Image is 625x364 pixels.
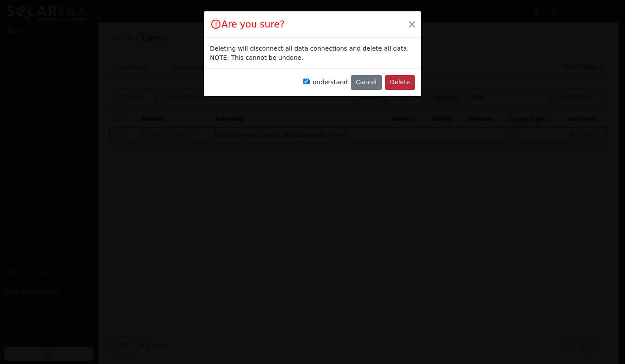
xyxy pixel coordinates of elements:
[303,79,309,84] input: I understand
[210,44,415,62] div: Deleting will disconnect all data connections and delete all data. NOTE: This cannot be undone.
[406,18,418,30] button: Close
[351,75,382,90] button: Cancel
[210,17,285,31] h4: Are you sure?
[385,75,415,90] button: Delete
[303,78,348,87] label: I understand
